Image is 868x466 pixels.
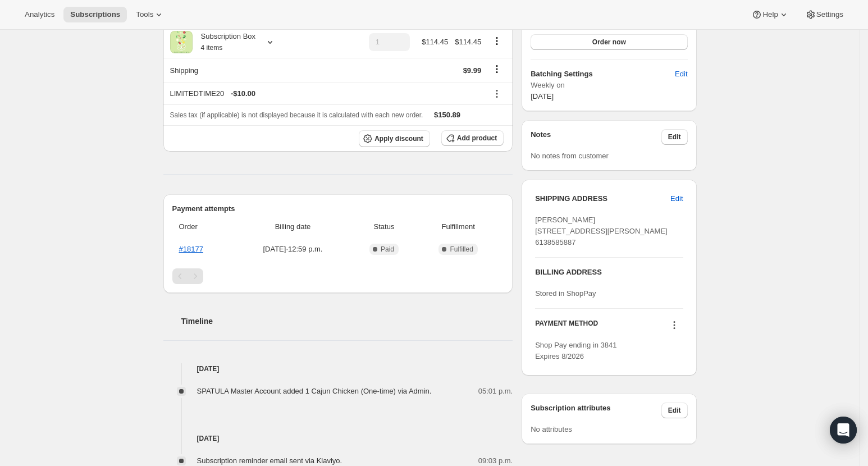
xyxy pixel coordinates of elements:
span: Analytics [25,10,54,19]
button: Edit [661,129,688,145]
h3: Subscription attributes [531,403,661,418]
button: Shipping actions [488,63,506,75]
a: #18177 [179,245,203,253]
span: Sales tax (if applicable) is not displayed because it is calculated with each new order. [170,111,423,119]
button: Order now [531,34,687,50]
div: Subscription Box [193,31,256,53]
span: Stored in ShopPay [535,289,596,298]
th: Order [172,214,234,239]
span: No notes from customer [531,152,609,160]
span: Fulfilled [450,245,473,254]
span: $150.89 [434,111,460,119]
button: Apply discount [359,130,430,147]
button: Subscriptions [63,7,127,22]
span: Edit [668,406,681,415]
div: Open Intercom Messenger [830,417,857,444]
span: No attributes [531,425,572,433]
button: Tools [129,7,171,22]
span: Fulfillment [419,221,497,232]
button: Edit [661,403,688,418]
span: Add product [457,134,497,143]
span: [DATE] · 12:59 p.m. [237,244,349,255]
span: Paid [381,245,394,254]
button: Add product [441,130,504,146]
h2: Payment attempts [172,203,504,214]
span: - $10.00 [231,88,255,99]
img: product img [170,31,193,53]
span: Shop Pay ending in 3841 Expires 8/2026 [535,341,616,360]
span: Order now [592,38,626,47]
h3: PAYMENT METHOD [535,319,598,334]
small: 4 items [201,44,223,52]
span: Edit [668,133,681,141]
span: Tools [136,10,153,19]
span: $114.45 [455,38,481,46]
button: Product actions [488,35,506,47]
span: Apply discount [374,134,423,143]
h3: SHIPPING ADDRESS [535,193,670,204]
button: Analytics [18,7,61,22]
button: Edit [664,190,689,208]
span: Subscription reminder email sent via Klaviyo. [197,456,342,465]
h2: Timeline [181,316,513,327]
span: Help [762,10,778,19]
span: Billing date [237,221,349,232]
div: LIMITEDTIME20 [170,88,482,99]
span: Edit [675,68,687,80]
nav: Pagination [172,268,504,284]
span: Settings [816,10,843,19]
span: Weekly on [531,80,687,91]
span: 05:01 p.m. [478,386,513,397]
button: Settings [798,7,850,22]
h4: [DATE] [163,363,513,374]
span: $114.45 [422,38,448,46]
span: SPATULA Master Account added 1 Cajun Chicken (One-time) via Admin. [197,387,432,395]
h4: [DATE] [163,433,513,444]
span: [PERSON_NAME] [STREET_ADDRESS][PERSON_NAME] 6138585887 [535,216,668,246]
h3: Notes [531,129,661,145]
span: Subscriptions [70,10,120,19]
span: [DATE] [531,92,554,100]
h3: BILLING ADDRESS [535,267,683,278]
span: $9.99 [463,66,482,75]
button: Edit [668,65,694,83]
span: Edit [670,193,683,204]
h6: Batching Settings [531,68,675,80]
button: Help [744,7,796,22]
span: Status [355,221,413,232]
th: Shipping [163,58,366,83]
